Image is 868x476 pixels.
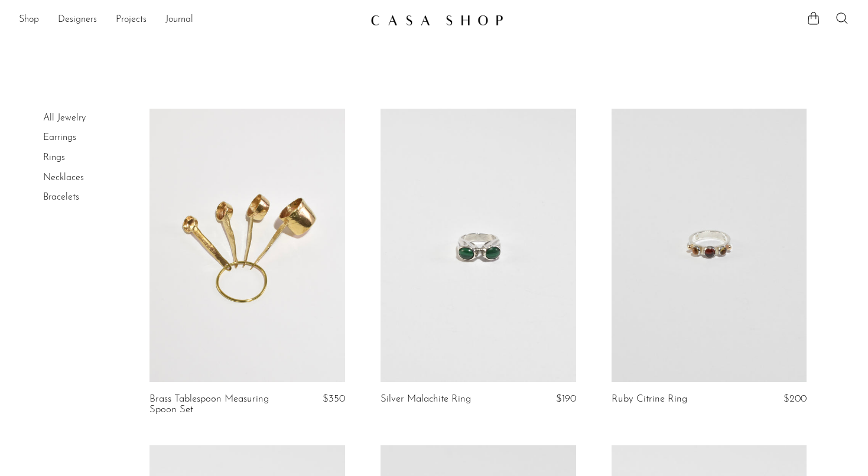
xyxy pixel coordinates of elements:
[43,133,76,142] a: Earrings
[43,193,79,202] a: Bracelets
[784,394,807,404] span: $200
[19,10,361,30] ul: NEW HEADER MENU
[19,10,361,30] nav: Desktop navigation
[43,113,86,123] a: All Jewelry
[323,394,345,404] span: $350
[43,153,65,162] a: Rings
[381,394,471,405] a: Silver Malachite Ring
[149,394,279,416] a: Brass Tablespoon Measuring Spoon Set
[116,12,147,28] a: Projects
[556,394,576,404] span: $190
[19,12,39,28] a: Shop
[165,12,193,28] a: Journal
[58,12,97,28] a: Designers
[43,173,84,182] a: Necklaces
[612,394,687,405] a: Ruby Citrine Ring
